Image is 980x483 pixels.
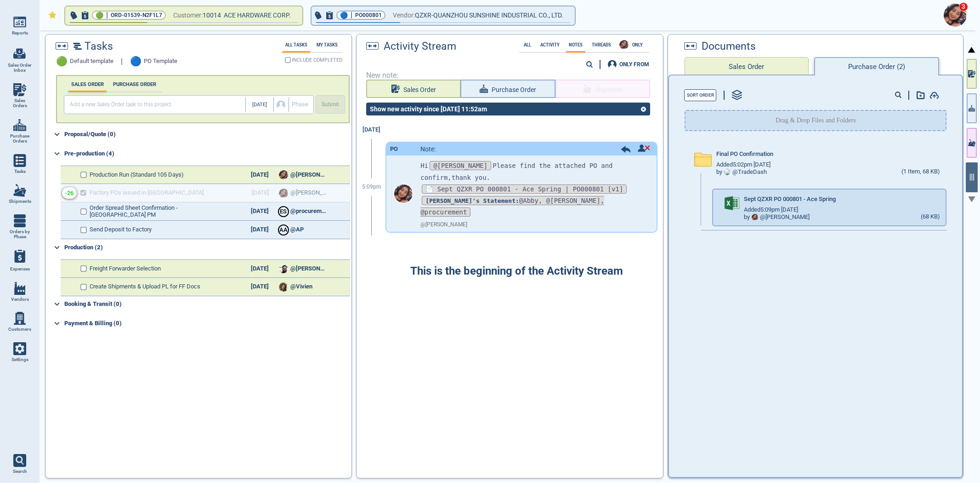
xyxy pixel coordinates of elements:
[366,71,654,80] span: New note:
[244,226,276,233] div: [DATE]
[203,10,224,21] span: 10014
[252,102,267,108] span: [DATE]
[14,169,26,174] span: Tasks
[279,207,288,216] div: E S
[279,170,288,179] img: Avatar
[619,62,649,67] div: ONLY FROM
[7,98,32,109] span: Sales Orders
[362,184,381,190] span: 5:09pm
[776,116,856,125] p: Drag & Drop Files and Folders
[173,10,203,21] span: Customer:
[566,42,585,47] label: Notes
[290,208,327,215] span: @procurement
[420,222,467,228] span: @ [PERSON_NAME]
[13,342,26,355] img: menu_icon
[589,42,614,47] label: Threads
[492,84,536,96] span: Purchase Order
[144,58,177,65] span: PO Template
[90,265,161,272] span: Freight Forwarder Selection
[430,161,491,170] span: @[PERSON_NAME]
[244,172,276,178] div: [DATE]
[244,283,276,290] div: [DATE]
[121,57,123,66] span: |
[744,196,836,203] span: Sept QZXR PO 000801 - Ace Spring
[96,12,103,18] span: 🟢
[292,101,308,108] span: Phase
[130,56,142,67] span: 🔵
[290,172,327,178] span: @[PERSON_NAME]
[64,240,350,255] div: Production (2)
[64,316,350,331] div: Payment & Billing (0)
[290,283,312,290] span: @Vivien
[13,282,26,295] img: menu_icon
[619,40,629,49] img: Avatar
[460,80,555,98] button: Purchase Order
[111,11,162,20] span: ORD-01539-N2F1L7
[752,214,758,220] img: Avatar
[279,282,288,292] img: Avatar
[390,146,398,153] div: PO
[283,42,310,47] label: All Tasks
[13,16,26,29] img: menu_icon
[68,81,107,87] label: SALES ORDER
[725,196,739,211] img: excel
[290,226,304,233] span: @AP
[66,98,246,112] input: Add a new Sales Order task to this project
[351,11,352,20] span: |
[702,40,756,52] span: Documents
[521,42,534,47] label: All
[384,40,456,52] span: Activity Stream
[901,168,940,176] div: (1 Item, 68 KB)
[64,146,350,161] div: Pre-production (4)
[415,10,563,21] span: QZXR-QUANZHOU SUNSHINE INDUSTRIAL CO., LTD.
[70,58,113,65] span: Default template
[425,197,519,204] strong: [PERSON_NAME]'s Statement:
[56,56,68,67] span: 🟢
[944,4,967,27] img: Avatar
[394,184,413,203] img: Avatar
[340,12,348,18] span: 🔵
[11,297,29,302] span: Vendors
[10,266,30,272] span: Expenses
[744,214,810,221] div: by @ [PERSON_NAME]
[921,213,940,221] div: (68 KB)
[420,160,642,183] p: Hi Please find the attached PO and confirm,thank you.
[90,226,152,233] span: Send Deposit to Factory
[7,229,32,240] span: Orders by Phase
[65,190,74,197] div: -26
[244,208,276,215] div: [DATE]
[366,80,461,98] button: Sales Order
[420,196,604,217] span: @Abby, @[PERSON_NAME], @procurement
[684,89,716,101] button: Sort Order
[685,57,809,75] button: Sales Order
[422,184,627,194] span: 📄 Sept QZXR PO 000801 - Ace Spring | PO000801 [v1]
[90,172,184,178] span: Production Run (Standard 105 Days)
[64,127,350,142] div: Proposal/Quote (0)
[90,283,200,290] span: Create Shipments & Upload PL for FF Docs
[11,357,28,362] span: Settings
[917,91,925,99] img: add-document
[12,30,28,36] span: Reports
[13,312,26,325] img: menu_icon
[312,6,575,25] button: 🔵|PO000801Vendor:QZXR-QUANZHOU SUNSHINE INDUSTRIAL CO., LTD.
[90,205,230,218] span: Order Spread Sheet Confirmation - [GEOGRAPHIC_DATA] PM
[629,42,646,47] span: ONLY
[724,169,731,175] img: Avatar
[106,11,108,20] span: |
[716,151,773,158] span: Final PO Confirmation
[929,92,939,99] img: add-document
[355,11,382,20] span: PO000801
[292,58,342,63] span: INCLUDE COMPLETED
[410,265,623,278] span: This is the beginning of the Activity Stream
[279,264,288,273] img: Avatar
[279,225,288,235] div: A A
[716,161,770,168] span: Added 5:02pm [DATE]
[13,154,26,167] img: menu_icon
[420,145,436,153] span: Note:
[224,11,291,19] span: ACE HARDWARE CORP.
[65,6,302,25] button: 🟢|ORD-01539-N2F1L7Customer:10014 ACE HARDWARE CORP.
[8,327,31,332] span: Customers
[393,10,415,21] span: Vendor:
[64,297,350,311] div: Booking & Transit (0)
[290,265,327,272] span: @[PERSON_NAME]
